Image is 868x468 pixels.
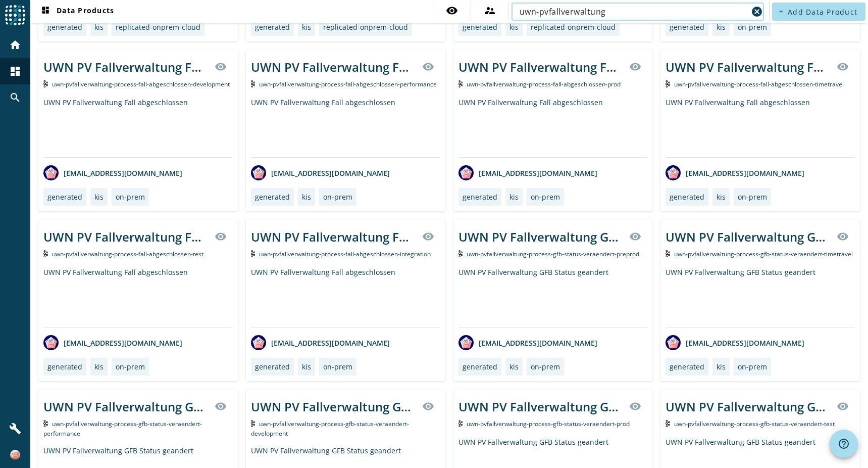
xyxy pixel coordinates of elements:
mat-icon: visibility [422,400,434,412]
img: avatar [458,165,474,180]
span: Kafka Topic: uwn-pvfallverwaltung-process-gfb-status-veraendert-timetravel [674,250,853,258]
img: Kafka Topic: uwn-pvfallverwaltung-process-gfb-status-veraendert-development [251,420,256,427]
img: Kafka Topic: uwn-pvfallverwaltung-process-gfb-status-veraendert-preprod [458,250,463,257]
div: replicated-onprem-cloud [116,22,200,32]
div: [EMAIL_ADDRESS][DOMAIN_NAME] [458,165,597,180]
div: kis [717,192,726,202]
div: UWN PV Fallverwaltung Fall abgeschlossen [43,267,233,327]
div: generated [670,192,704,202]
mat-icon: dashboard [39,6,52,18]
input: Search (% or * for wildcards) [520,6,748,18]
div: on-prem [531,362,560,371]
div: UWN PV Fallverwaltung GFB Status geandert [251,398,416,415]
div: generated [255,22,290,32]
div: UWN PV Fallverwaltung GFB Status geandert [666,228,831,245]
div: UWN PV Fallverwaltung Fall abgeschlossen [251,98,440,157]
div: generated [670,362,704,371]
div: [EMAIL_ADDRESS][DOMAIN_NAME] [458,335,597,350]
div: UWN PV Fallverwaltung Fall abgeschlossen [43,98,233,157]
mat-icon: visibility [629,61,641,73]
span: Kafka Topic: uwn-pvfallverwaltung-process-fall-abgeschlossen-performance [259,80,437,88]
div: generated [47,22,82,32]
span: Kafka Topic: uwn-pvfallverwaltung-process-fall-abgeschlossen-prod [467,80,621,88]
div: kis [509,22,519,32]
mat-icon: visibility [422,230,434,243]
mat-icon: home [9,39,21,51]
img: avatar [666,165,681,180]
div: UWN PV Fallverwaltung GFB Status geandert [43,398,209,415]
mat-icon: visibility [446,5,458,17]
div: UWN PV Fallverwaltung Fall abgeschlossen [666,98,855,157]
div: UWN PV Fallverwaltung Fall abgeschlossen [251,59,416,75]
div: generated [255,362,290,371]
div: generated [463,362,497,371]
img: spoud-logo.svg [5,5,25,25]
mat-icon: visibility [837,61,849,73]
div: UWN PV Fallverwaltung GFB Status geandert [458,228,624,245]
img: Kafka Topic: uwn-pvfallverwaltung-process-fall-abgeschlossen-development [43,80,48,87]
span: Kafka Topic: uwn-pvfallverwaltung-process-gfb-status-veraendert-preprod [467,250,639,258]
div: on-prem [738,192,767,202]
img: Kafka Topic: uwn-pvfallverwaltung-process-fall-abgeschlossen-integration [251,250,256,257]
mat-icon: cancel [751,6,763,18]
img: Kafka Topic: uwn-pvfallverwaltung-process-gfb-status-veraendert-timetravel [666,250,670,257]
div: [EMAIL_ADDRESS][DOMAIN_NAME] [43,165,182,180]
div: UWN PV Fallverwaltung Fall abgeschlossen [251,267,440,327]
div: replicated-onprem-cloud [323,22,408,32]
div: UWN PV Fallverwaltung Fall abgeschlossen [43,59,209,75]
div: UWN PV Fallverwaltung Fall abgeschlossen [458,59,624,75]
img: Kafka Topic: uwn-pvfallverwaltung-process-gfb-status-veraendert-performance [43,420,48,427]
mat-icon: visibility [215,61,227,73]
mat-icon: dashboard [9,65,21,77]
div: on-prem [116,192,145,202]
mat-icon: help_outline [838,438,850,450]
img: Kafka Topic: uwn-pvfallverwaltung-process-fall-abgeschlossen-performance [251,80,256,87]
span: Kafka Topic: uwn-pvfallverwaltung-process-fall-abgeschlossen-development [52,80,230,88]
div: [EMAIL_ADDRESS][DOMAIN_NAME] [666,335,804,350]
div: kis [94,362,104,371]
span: Kafka Topic: uwn-pvfallverwaltung-process-gfb-status-veraendert-test [674,419,835,428]
div: generated [47,362,82,371]
img: avatar [43,335,59,350]
div: UWN PV Fallverwaltung Fall abgeschlossen [251,228,416,245]
div: kis [94,22,104,32]
div: [EMAIL_ADDRESS][DOMAIN_NAME] [251,165,390,180]
span: Kafka Topic: uwn-pvfallverwaltung-process-fall-abgeschlossen-timetravel [674,80,844,88]
div: kis [509,192,519,202]
div: on-prem [116,362,145,371]
div: replicated-onprem-cloud [531,22,616,32]
img: avatar [251,335,266,350]
span: Data Products [39,6,114,18]
span: Add Data Product [788,7,857,17]
span: Kafka Topic: uwn-pvfallverwaltung-process-gfb-status-veraendert-prod [467,419,630,428]
img: Kafka Topic: uwn-pvfallverwaltung-process-fall-abgeschlossen-test [43,250,48,257]
img: Kafka Topic: uwn-pvfallverwaltung-process-fall-abgeschlossen-timetravel [666,80,670,87]
div: kis [509,362,519,371]
mat-icon: search [9,91,21,104]
mat-icon: visibility [215,400,227,412]
div: kis [94,192,104,202]
mat-icon: supervisor_account [484,5,496,17]
div: generated [255,192,290,202]
div: UWN PV Fallverwaltung GFB Status geandert [458,398,624,415]
div: UWN PV Fallverwaltung Fall abgeschlossen [666,59,831,75]
img: Kafka Topic: uwn-pvfallverwaltung-process-gfb-status-veraendert-test [666,420,670,427]
div: UWN PV Fallverwaltung GFB Status geandert [666,267,855,327]
mat-icon: visibility [837,230,849,243]
div: [EMAIL_ADDRESS][DOMAIN_NAME] [43,335,182,350]
div: kis [302,192,311,202]
div: generated [47,192,82,202]
div: [EMAIL_ADDRESS][DOMAIN_NAME] [251,335,390,350]
div: on-prem [738,362,767,371]
img: bc65eeafa616969259ca383ff2527990 [10,450,20,460]
span: Kafka Topic: uwn-pvfallverwaltung-process-gfb-status-veraendert-performance [43,419,202,438]
button: Clear [750,5,764,19]
div: generated [463,192,497,202]
span: Kafka Topic: uwn-pvfallverwaltung-process-fall-abgeschlossen-test [52,250,203,258]
div: kis [717,362,726,371]
mat-icon: build [9,423,21,435]
img: avatar [43,165,59,180]
mat-icon: visibility [629,230,641,243]
mat-icon: visibility [215,230,227,243]
div: UWN PV Fallverwaltung Fall abgeschlossen [43,228,209,245]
